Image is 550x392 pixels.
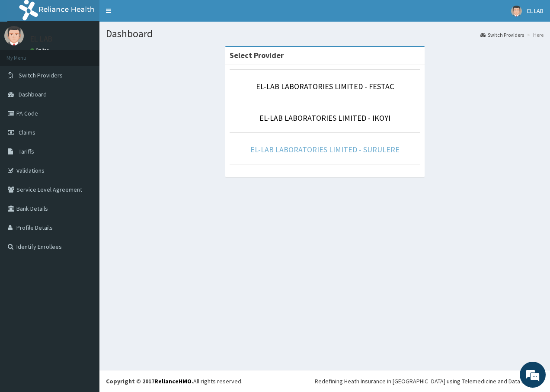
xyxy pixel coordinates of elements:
[30,35,53,43] p: EL LAB
[259,113,390,123] a: EL-LAB LABORATORIES LIMITED - IKOYI
[99,370,550,392] footer: All rights reserved.
[106,377,193,385] strong: Copyright © 2017 .
[230,50,284,60] strong: Select Provider
[19,71,63,79] span: Switch Providers
[19,148,34,155] span: Tariffs
[19,90,47,98] span: Dashboard
[525,31,544,39] li: Here
[480,31,524,39] a: Switch Providers
[106,28,544,39] h1: Dashboard
[19,129,35,136] span: Claims
[30,47,51,53] a: Online
[511,6,522,16] img: User Image
[315,377,544,386] div: Redefining Heath Insurance in [GEOGRAPHIC_DATA] using Telemedicine and Data Science!
[4,26,24,45] img: User Image
[154,377,192,385] a: RelianceHMO
[256,81,394,91] a: EL-LAB LABORATORIES LIMITED - FESTAC
[250,145,400,154] a: EL-LAB LABORATORIES LIMITED - SURULERE
[527,7,544,15] span: EL LAB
